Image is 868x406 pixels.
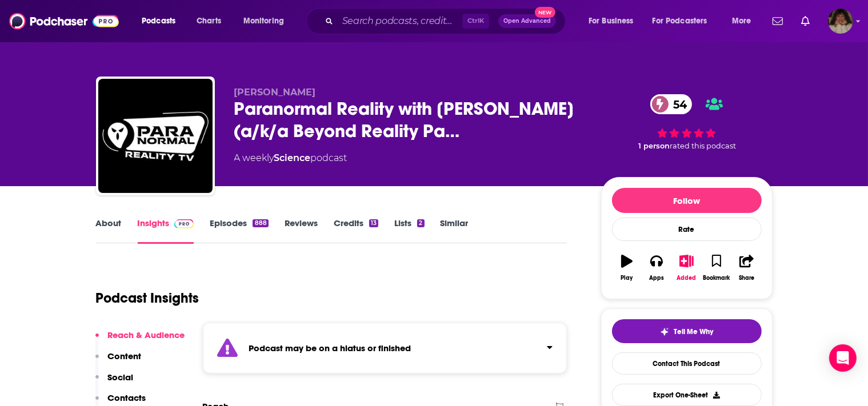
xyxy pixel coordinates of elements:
[612,384,762,406] button: Export One-Sheet
[797,11,814,31] a: Show notifications dropdown
[249,343,411,353] strong: Podcast may be on a hiatus or finished
[662,94,693,114] span: 54
[829,344,857,372] div: Open Intercom Messenger
[677,275,697,282] div: Added
[703,275,730,282] div: Bookmark
[612,247,642,288] button: Play
[581,12,648,30] button: open menu
[234,87,316,98] span: [PERSON_NAME]
[653,13,707,29] span: For Podcasters
[95,351,142,372] button: Content
[108,329,185,340] p: Reach & Audience
[732,13,751,29] span: More
[612,352,762,375] a: Contact This Podcast
[645,12,724,30] button: open menu
[108,351,142,361] p: Content
[612,319,762,343] button: tell me why sparkleTell Me Why
[649,275,664,282] div: Apps
[203,323,567,373] section: Click to expand status details
[95,372,134,393] button: Social
[828,9,853,34] button: Show profile menu
[108,372,134,383] p: Social
[828,9,853,34] span: Logged in as angelport
[612,218,762,241] div: Rate
[739,275,754,282] div: Share
[338,12,462,30] input: Search podcasts, credits, & more...
[108,392,146,403] p: Contacts
[639,142,670,150] span: 1 person
[589,13,634,29] span: For Business
[142,13,175,29] span: Podcasts
[828,9,853,34] img: User Profile
[96,290,199,307] h1: Podcast Insights
[235,12,299,30] button: open menu
[174,219,194,228] img: Podchaser Pro
[621,275,633,282] div: Play
[768,11,787,31] a: Show notifications dropdown
[96,218,122,244] a: About
[601,87,773,158] div: 54 1 personrated this podcast
[234,151,347,165] div: A weekly podcast
[642,247,671,288] button: Apps
[253,219,268,227] div: 888
[285,218,318,244] a: Reviews
[731,247,761,288] button: Share
[498,14,556,28] button: Open AdvancedNew
[138,218,194,244] a: InsightsPodchaser Pro
[674,327,713,336] span: Tell Me Why
[95,329,185,351] button: Reach & Audience
[9,10,119,32] img: Podchaser - Follow, Share and Rate Podcasts
[189,12,228,30] a: Charts
[503,18,551,24] span: Open Advanced
[98,79,213,193] img: Paranormal Reality with JV Johnson (a/k/a Beyond Reality Paranormal Podcast)
[334,218,378,244] a: Credits13
[197,13,221,29] span: Charts
[369,219,378,227] div: 13
[702,247,731,288] button: Bookmark
[243,13,284,29] span: Monitoring
[612,188,762,213] button: Follow
[417,219,424,227] div: 2
[210,218,268,244] a: Episodes888
[535,7,555,18] span: New
[671,247,701,288] button: Added
[317,8,577,34] div: Search podcasts, credits, & more...
[650,94,693,114] a: 54
[462,14,489,29] span: Ctrl K
[274,152,311,163] a: Science
[441,218,469,244] a: Similar
[134,12,190,30] button: open menu
[394,218,424,244] a: Lists2
[660,327,669,336] img: tell me why sparkle
[670,142,737,150] span: rated this podcast
[724,12,766,30] button: open menu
